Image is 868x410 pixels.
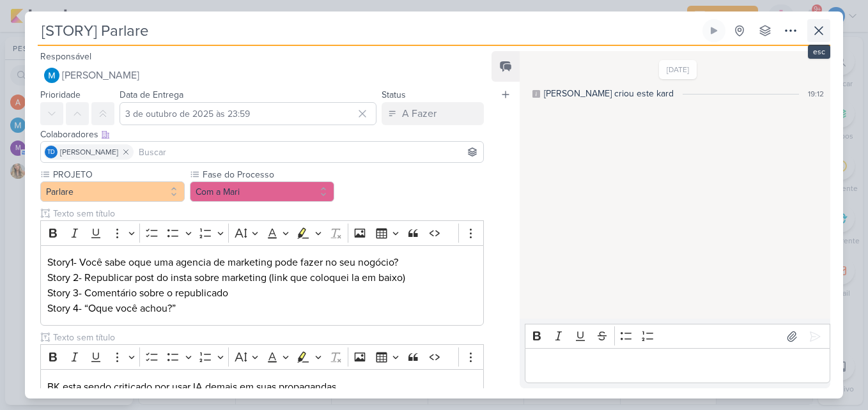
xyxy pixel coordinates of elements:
label: Responsável [40,51,91,62]
label: Data de Entrega [120,89,183,100]
div: Colaboradores [40,128,484,141]
input: Kard Sem Título [38,19,700,42]
button: Com a Mari [190,181,334,202]
div: A Fazer [402,106,437,121]
div: [PERSON_NAME] criou este kard [544,87,674,100]
input: Texto sem título [50,331,484,344]
p: Td [47,149,55,156]
input: Texto sem título [50,207,484,220]
input: Buscar [136,144,481,160]
label: Status [382,89,406,100]
label: Fase do Processo [201,168,334,181]
div: Ligar relógio [709,26,719,36]
label: PROJETO [52,168,185,181]
button: [PERSON_NAME] [40,64,484,87]
div: Editor editing area: main [40,245,484,326]
div: Editor toolbar [40,220,484,245]
div: Editor toolbar [525,324,830,349]
p: Story 3- Comentário sobre o republicado [47,285,477,301]
p: Story1- Você sabe oque uma agencia de marketing pode fazer no seu nogócio? [47,255,477,270]
p: Story 2- Republicar post do insta sobre marketing (link que coloquei la em baixo) [47,270,477,285]
span: [PERSON_NAME] [62,68,139,83]
input: Select a date [120,102,376,125]
div: Thais de carvalho [45,146,58,158]
label: Prioridade [40,89,81,100]
img: MARIANA MIRANDA [44,68,59,83]
p: Story 4- “Oque você achou?” [47,301,477,316]
div: esc [808,45,830,59]
p: BK esta sendo criticado por usar IA demais em suas propagandas [47,379,477,395]
div: 19:12 [808,88,824,100]
button: Parlare [40,181,185,202]
div: Editor editing area: main [525,348,830,383]
div: Editor toolbar [40,344,484,369]
span: [PERSON_NAME] [60,146,118,158]
button: A Fazer [382,102,484,125]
